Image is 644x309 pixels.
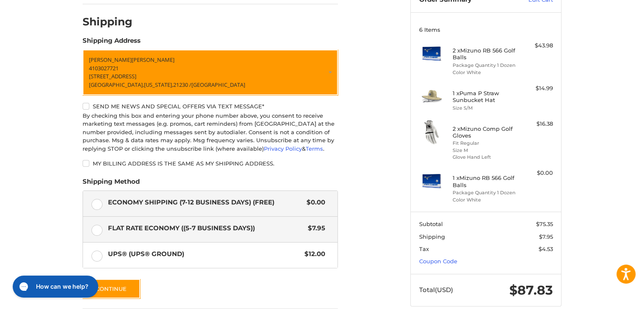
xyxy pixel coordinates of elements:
[173,81,191,88] span: 21230 /
[520,120,553,128] div: $16.38
[83,36,141,50] legend: Shipping Address
[304,223,325,233] span: $7.95
[419,246,429,252] span: Tax
[453,47,517,61] h4: 2 x Mizuno RB 566 Golf Balls
[453,62,517,69] li: Package Quantity 1 Dozen
[132,56,174,63] span: [PERSON_NAME]
[300,249,325,259] span: $12.00
[453,125,517,139] h4: 2 x Mizuno Comp Golf Gloves
[536,221,553,227] span: $75.35
[453,140,517,147] li: Fit Regular
[419,258,457,265] a: Coupon Code
[89,64,119,72] span: 4103027721
[453,189,517,196] li: Package Quantity 1 Dozen
[419,26,553,33] h3: 6 Items
[520,84,553,93] div: $14.99
[453,69,517,76] li: Color White
[108,198,303,207] span: Economy Shipping (7-12 Business Days) (Free)
[419,286,453,294] span: Total (USD)
[509,282,553,298] span: $87.83
[83,160,338,167] label: My billing address is the same as my shipping address.
[539,233,553,240] span: $7.95
[8,273,100,301] iframe: Gorgias live chat messenger
[520,41,553,50] div: $43.98
[89,81,144,88] span: [GEOGRAPHIC_DATA],
[306,145,323,152] a: Terms
[108,223,304,233] span: Flat Rate Economy ((5-7 Business Days))
[453,154,517,161] li: Glove Hand Left
[453,196,517,204] li: Color White
[453,90,517,104] h4: 1 x Puma P Straw Sunbucket Hat
[453,105,517,112] li: Size S/M
[83,50,338,95] a: Enter or select a different address
[83,15,133,28] h2: Shipping
[83,112,338,153] div: By checking this box and entering your phone number above, you consent to receive marketing text ...
[89,56,132,63] span: [PERSON_NAME]
[539,246,553,252] span: $4.53
[89,72,136,80] span: [STREET_ADDRESS]
[108,249,301,259] span: UPS® (UPS® Ground)
[453,147,517,154] li: Size M
[264,145,302,152] a: Privacy Policy
[520,169,553,177] div: $0.00
[191,81,245,88] span: [GEOGRAPHIC_DATA]
[144,81,173,88] span: [US_STATE],
[302,198,325,207] span: $0.00
[83,279,140,298] button: Continue
[453,174,517,188] h4: 1 x Mizuno RB 566 Golf Balls
[83,177,140,190] legend: Shipping Method
[419,221,443,227] span: Subtotal
[419,233,445,240] span: Shipping
[83,103,338,110] label: Send me news and special offers via text message*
